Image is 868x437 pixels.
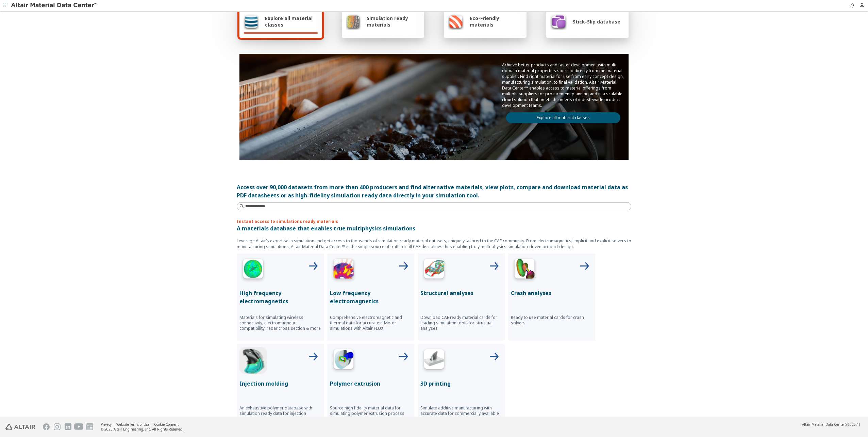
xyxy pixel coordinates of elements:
[237,238,631,249] p: Leverage Altair’s expertise in simulation and get access to thousands of simulation ready materia...
[508,254,595,341] button: Crash Analyses IconCrash analysesReady to use material cards for crash solvers
[237,254,324,341] button: High Frequency IconHigh frequency electromagneticsMaterials for simulating wireless connectivity,...
[418,254,505,341] button: Structural Analyses IconStructural analysesDownload CAE ready material cards for leading simulati...
[239,256,267,284] img: High Frequency Icon
[502,62,624,108] p: Achieve better products and faster development with multi-domain material properties sourced dire...
[237,344,324,431] button: Injection Molding IconInjection moldingAn exhaustive polymer database with simulation ready data ...
[506,112,620,123] a: Explore all material classes
[802,422,845,427] span: Altair Material Data Center
[330,256,357,284] img: Low Frequency Icon
[265,15,318,28] span: Explore all material classes
[5,424,35,430] img: Altair Engineering
[239,289,321,305] p: High frequency electromagnetics
[550,13,567,30] img: Stick-Slip database
[101,422,112,427] a: Privacy
[470,15,522,28] span: Eco-Friendly materials
[420,347,448,374] img: 3D Printing Icon
[154,422,179,427] a: Cookie Consent
[239,379,321,388] p: Injection molding
[239,315,321,331] p: Materials for simulating wireless connectivity, electromagnetic compatibility, radar cross sectio...
[330,405,412,416] p: Source high fidelity material data for simulating polymer extrusion process
[330,379,412,388] p: Polymer extrusion
[511,289,592,297] p: Crash analyses
[101,427,184,432] div: © 2025 Altair Engineering, Inc. All Rights Reserved.
[346,13,361,30] img: Simulation ready materials
[237,183,631,199] div: Access over 90,000 datasets from more than 400 producers and find alternative materials, view plo...
[244,13,259,30] img: Explore all material classes
[237,224,631,232] p: A materials database that enables true multiphysics simulations
[11,2,98,9] img: Altair Material Data Center
[239,405,321,422] p: An exhaustive polymer database with simulation ready data for injection molding from leading mate...
[330,347,357,374] img: Polymer Extrusion Icon
[330,289,412,305] p: Low frequency electromagnetics
[116,422,149,427] a: Website Terms of Use
[327,344,414,431] button: Polymer Extrusion IconPolymer extrusionSource high fidelity material data for simulating polymer ...
[420,379,502,388] p: 3D printing
[573,18,620,25] span: Stick-Slip database
[420,315,502,331] p: Download CAE ready material cards for leading simulation tools for structual analyses
[330,315,412,331] p: Comprehensive electromagnetic and thermal data for accurate e-Motor simulations with Altair FLUX
[239,347,267,374] img: Injection Molding Icon
[511,256,538,284] img: Crash Analyses Icon
[420,256,448,284] img: Structural Analyses Icon
[802,422,860,427] div: (v2025.1)
[237,218,631,224] p: Instant access to simulations ready materials
[418,344,505,431] button: 3D Printing Icon3D printingSimulate additive manufacturing with accurate data for commercially av...
[367,15,420,28] span: Simulation ready materials
[327,254,414,341] button: Low Frequency IconLow frequency electromagneticsComprehensive electromagnetic and thermal data fo...
[420,405,502,422] p: Simulate additive manufacturing with accurate data for commercially available materials
[448,13,464,30] img: Eco-Friendly materials
[511,315,592,326] p: Ready to use material cards for crash solvers
[420,289,502,297] p: Structural analyses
